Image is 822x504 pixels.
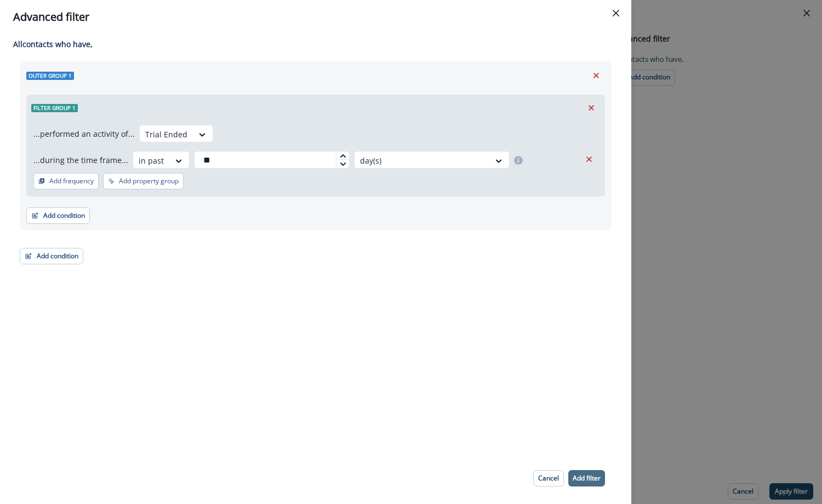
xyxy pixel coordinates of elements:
button: Add condition [26,207,90,224]
button: Add condition [20,248,83,264]
p: Add filter [573,474,601,482]
button: Remove [587,67,605,84]
button: Add property group [103,173,184,189]
p: All contact s who have, [13,38,612,50]
p: ...during the time frame... [33,154,128,166]
div: Advanced filter [13,9,618,25]
button: Remove [580,151,598,167]
p: Add property group [119,177,179,185]
button: Remove [583,100,600,116]
button: Cancel [533,470,564,486]
p: ...performed an activity of... [33,128,135,140]
span: Outer group 1 [26,72,74,80]
button: Add frequency [33,173,99,189]
button: Add filter [568,470,605,486]
p: Add frequency [49,177,94,185]
p: Cancel [538,474,559,482]
button: Close [607,4,625,22]
span: Filter group 1 [31,104,78,112]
